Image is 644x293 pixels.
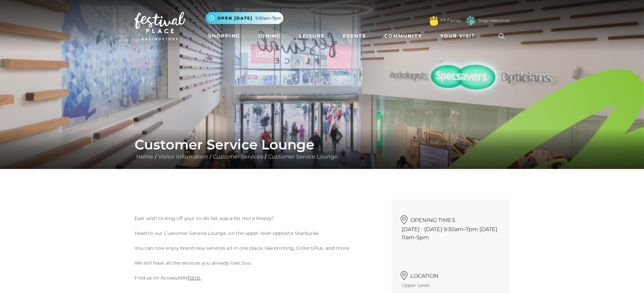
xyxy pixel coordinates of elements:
p: Head to our Customer Service Lounge, on the upper level opposite Starbucks. [135,229,381,237]
h3: Location [402,269,500,279]
button: Open [DATE] 9.30am-7pm [206,12,283,24]
p: You can now enjoy brand new services all in one place, like printing, CollectPlus, and more. [135,244,381,252]
span: Open [DATE] [217,15,253,21]
a: Home [135,153,155,160]
a: FP Family [440,18,461,24]
img: Festival Place Logo [135,12,185,40]
a: Community [382,30,425,42]
a: here. [188,274,201,281]
p: Find us on AccessAble [135,274,381,282]
p: Ever wish ticking off your to-do list was a bit more breezy? [135,214,381,222]
p: We still have all the services you already love, too. [135,259,381,267]
div: [DATE] - [DATE] 9:30am-7pm [DATE] 11am-5pm [391,199,510,255]
a: Customer Services [211,153,265,160]
a: Shopping [206,30,243,42]
p: Upper Level [402,281,500,289]
span: Your Visit [440,32,475,40]
a: Your Visit [437,30,481,42]
a: Dogs Welcome! [478,18,510,24]
h1: Customer Service Lounge [135,137,510,153]
span: 9.30am-7pm [255,15,282,21]
a: Dining [256,30,284,42]
a: Leisure [296,30,327,42]
div: / / / [129,137,515,161]
h2: Opening Times [402,213,500,223]
a: Visitor Information [157,153,210,160]
a: Events [340,30,369,42]
a: Customer Service Lounge [266,153,339,160]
